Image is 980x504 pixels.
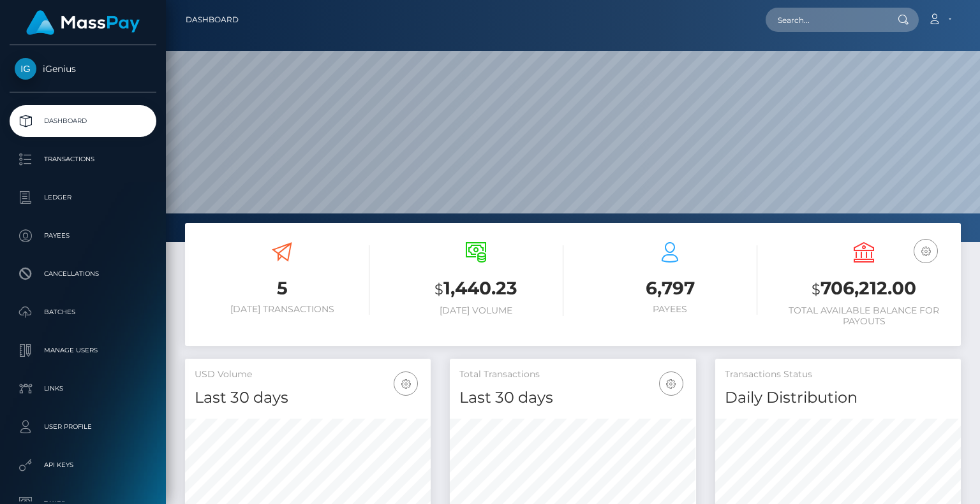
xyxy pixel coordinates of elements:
p: Dashboard [15,112,151,131]
h6: [DATE] Volume [389,305,563,316]
small: $ [812,280,820,298]
h3: 1,440.23 [389,276,563,302]
h5: Total Transactions [459,368,686,381]
a: Cancellations [10,258,156,290]
a: Manage Users [10,335,156,366]
h3: 5 [195,276,369,301]
h4: Last 30 days [195,387,421,409]
h4: Last 30 days [459,387,686,409]
p: Cancellations [15,264,151,284]
h6: Payees [583,304,757,315]
span: iGenius [10,63,156,75]
small: $ [434,280,443,298]
h6: Total Available Balance for Payouts [776,305,951,327]
img: MassPay Logo [26,10,140,35]
h6: [DATE] Transactions [195,304,369,315]
a: Links [10,373,156,405]
h3: 6,797 [583,276,757,301]
a: Dashboard [186,6,239,33]
a: Batches [10,296,156,328]
h5: USD Volume [195,368,421,381]
a: API Keys [10,449,156,481]
p: API Keys [15,456,151,475]
p: Batches [15,303,151,322]
p: Manage Users [15,341,151,360]
p: Transactions [15,150,151,169]
h5: Transactions Status [725,368,951,381]
a: Transactions [10,143,156,175]
input: Search... [766,8,886,32]
a: User Profile [10,411,156,443]
a: Payees [10,220,156,252]
p: User Profile [15,417,151,436]
p: Payees [15,226,151,245]
img: iGenius [15,58,36,80]
h4: Daily Distribution [725,387,951,409]
a: Ledger [10,182,156,213]
a: Dashboard [10,105,156,137]
h3: 706,212.00 [776,276,951,302]
p: Ledger [15,188,151,207]
p: Links [15,379,151,398]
